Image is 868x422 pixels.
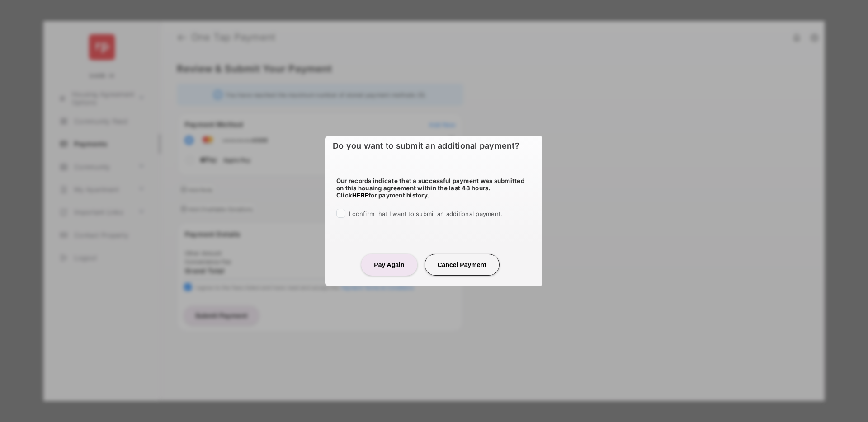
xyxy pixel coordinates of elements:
[325,136,542,156] h6: Do you want to submit an additional payment?
[349,210,502,217] span: I confirm that I want to submit an additional payment.
[336,177,532,199] h5: Our records indicate that a successful payment was submitted on this housing agreement within the...
[425,254,500,276] button: Cancel Payment
[361,254,417,276] button: Pay Again
[352,192,368,199] a: HERE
